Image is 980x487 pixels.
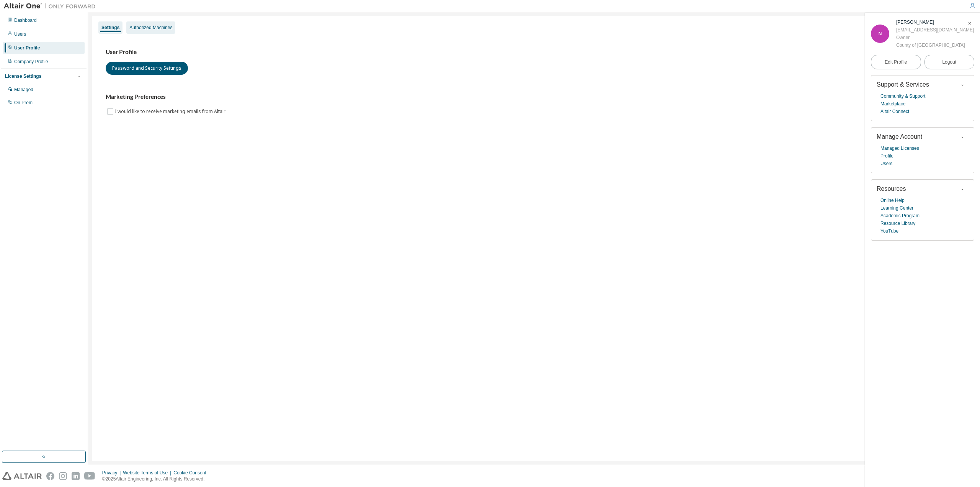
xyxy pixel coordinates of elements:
[84,472,95,480] img: youtube.svg
[871,55,921,69] a: Edit Profile
[880,212,920,220] a: Academic Program
[885,59,907,65] span: Edit Profile
[877,185,906,192] span: Resources
[14,17,37,23] div: Dashboard
[896,26,974,34] div: [EMAIL_ADDRESS][DOMAIN_NAME]
[880,197,905,204] a: Online Help
[123,470,173,476] div: Website Terms of Use
[877,133,922,140] span: Manage Account
[14,31,26,37] div: Users
[880,204,913,212] a: Learning Center
[924,55,975,69] button: Logout
[102,476,211,482] p: © 2025 Altair Engineering, Inc. All Rights Reserved.
[880,92,925,100] a: Community & Support
[880,220,915,227] a: Resource Library
[14,59,48,65] div: Company Profile
[72,472,80,480] img: linkedin.svg
[5,73,41,79] div: License Settings
[115,107,227,116] label: I would like to receive marketing emails from Altair
[880,144,919,152] a: Managed Licenses
[880,160,892,167] a: Users
[101,25,119,31] div: Settings
[14,87,33,93] div: Managed
[4,2,100,10] img: Altair One
[102,470,123,476] div: Privacy
[942,58,956,66] span: Logout
[896,18,974,26] div: Nyree Norman
[896,34,974,41] div: Owner
[880,227,898,235] a: YouTube
[46,472,54,480] img: facebook.svg
[106,93,962,101] h3: Marketing Preferences
[880,108,909,115] a: Altair Connect
[59,472,67,480] img: instagram.svg
[880,152,893,160] a: Profile
[14,45,40,51] div: User Profile
[106,62,188,75] button: Password and Security Settings
[14,100,33,106] div: On Prem
[106,48,962,56] h3: User Profile
[173,470,211,476] div: Cookie Consent
[2,472,42,480] img: altair_logo.svg
[877,81,929,88] span: Support & Services
[129,25,172,31] div: Authorized Machines
[880,100,905,108] a: Marketplace
[879,31,882,36] span: N
[896,41,974,49] div: County of [GEOGRAPHIC_DATA]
